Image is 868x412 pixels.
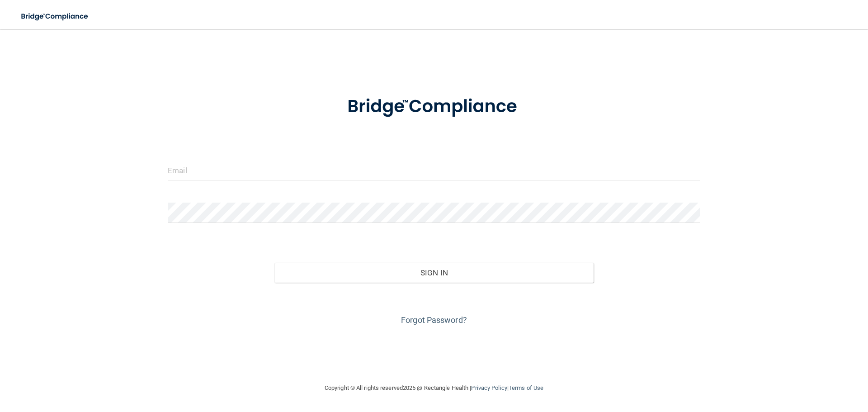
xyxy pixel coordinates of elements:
[509,384,543,391] a: Terms of Use
[401,315,467,325] a: Forgot Password?
[471,384,507,391] a: Privacy Policy
[168,160,700,180] input: Email
[14,7,97,26] img: bridge_compliance_login_screen.278c3ca4.svg
[269,374,599,403] div: Copyright © All rights reserved 2025 @ Rectangle Health | |
[329,83,539,130] img: bridge_compliance_login_screen.278c3ca4.svg
[274,263,594,283] button: Sign In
